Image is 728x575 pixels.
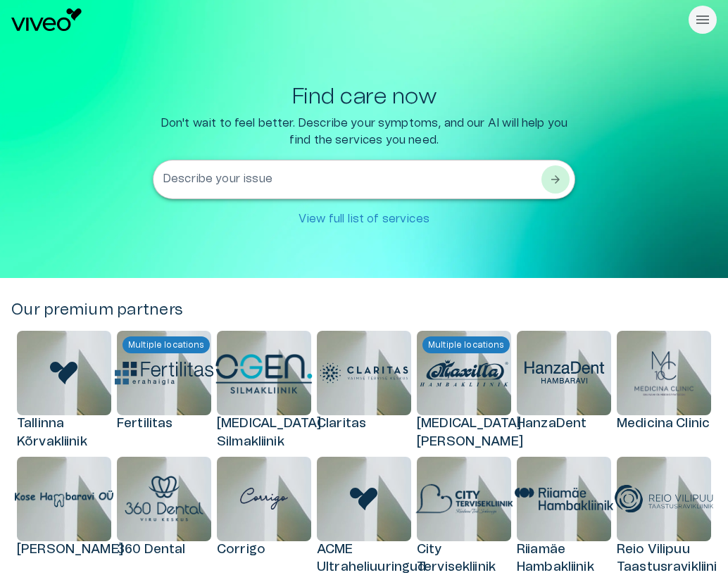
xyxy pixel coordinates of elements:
[117,541,211,559] h6: 360 Dental
[617,415,711,433] h6: Medicina Clinic
[11,8,82,31] img: Viveo logo
[291,205,437,233] button: View full list of services
[123,339,210,351] span: Multiple locations
[11,8,683,31] a: Navigate to homepage
[317,415,411,433] h6: Claritas
[618,511,728,550] iframe: Help widget launcher
[217,541,311,559] h6: Corrigo
[11,301,717,320] h4: Our premium partners
[17,415,111,450] h6: Tallinna Kõrvakliinik
[299,210,429,227] p: View full list of services
[548,172,563,187] span: arrow_forward
[217,415,311,450] h6: [MEDICAL_DATA] Silmakliinik
[117,415,211,433] h6: Fertilitas
[17,541,111,559] h6: [PERSON_NAME]
[422,339,510,351] span: Multiple locations
[153,115,575,149] p: Don't wait to feel better. Describe your symptoms, and our AI will help you find the services you...
[417,415,511,450] h6: [MEDICAL_DATA][PERSON_NAME]
[517,415,611,433] h6: HanzaDent
[689,6,717,34] button: Handle dropdown menu visibility
[541,165,570,194] button: Submit provided health care concern
[291,84,437,109] h1: Find care now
